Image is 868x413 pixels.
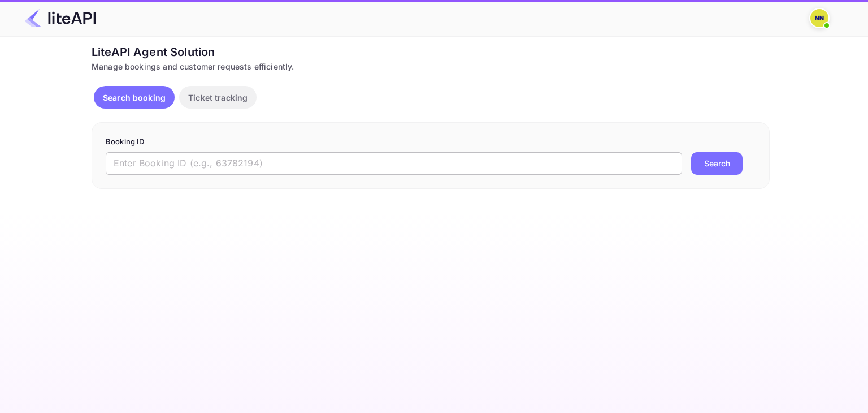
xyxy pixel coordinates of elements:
[106,152,682,175] input: Enter Booking ID (e.g., 63782194)
[810,9,828,27] img: N/A N/A
[92,61,770,72] div: Manage bookings and customer requests efficiently.
[92,44,770,61] div: LiteAPI Agent Solution
[106,136,756,148] p: Booking ID
[103,92,166,104] p: Search booking
[188,92,248,104] p: Ticket tracking
[25,9,96,27] img: LiteAPI Logo
[691,152,743,175] button: Search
